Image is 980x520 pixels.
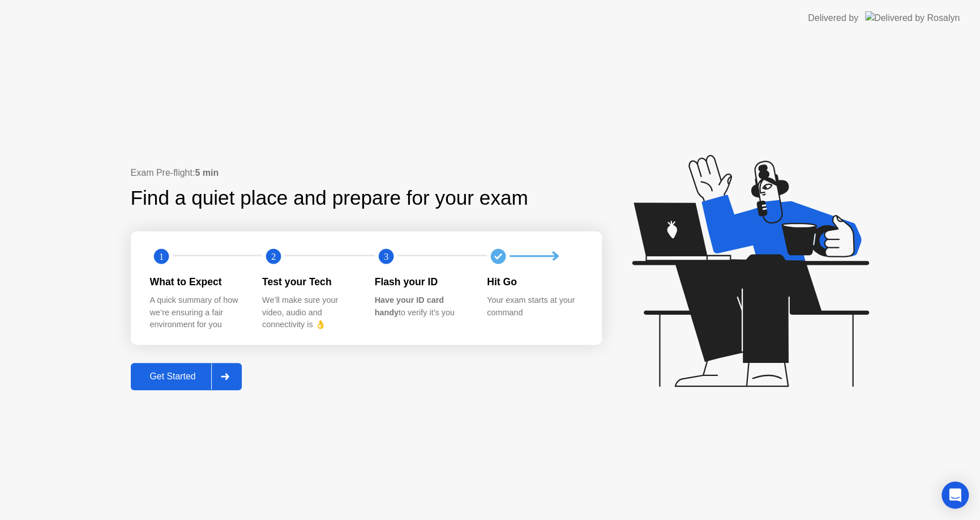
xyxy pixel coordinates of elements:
text: 2 [271,251,276,261]
img: Delivered by Rosalyn [865,11,960,24]
div: Exam Pre-flight: [131,166,602,180]
div: Your exam starts at your command [487,294,581,319]
div: Test your Tech [262,274,357,289]
div: Flash your ID [375,274,469,289]
div: to verify it’s you [375,294,469,319]
button: Get Started [131,363,242,390]
div: Find a quiet place and prepare for your exam [131,183,530,213]
b: Have your ID card handy [375,295,444,317]
div: Open Intercom Messenger [942,481,969,509]
b: 5 min [195,168,219,177]
div: What to Expect [150,274,245,289]
text: 1 [159,251,163,261]
text: 3 [383,251,388,261]
div: We’ll make sure your video, audio and connectivity is 👌 [262,294,357,331]
div: A quick summary of how we’re ensuring a fair environment for you [150,294,245,331]
div: Hit Go [487,274,581,289]
div: Get Started [134,371,212,382]
div: Delivered by [808,11,858,25]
